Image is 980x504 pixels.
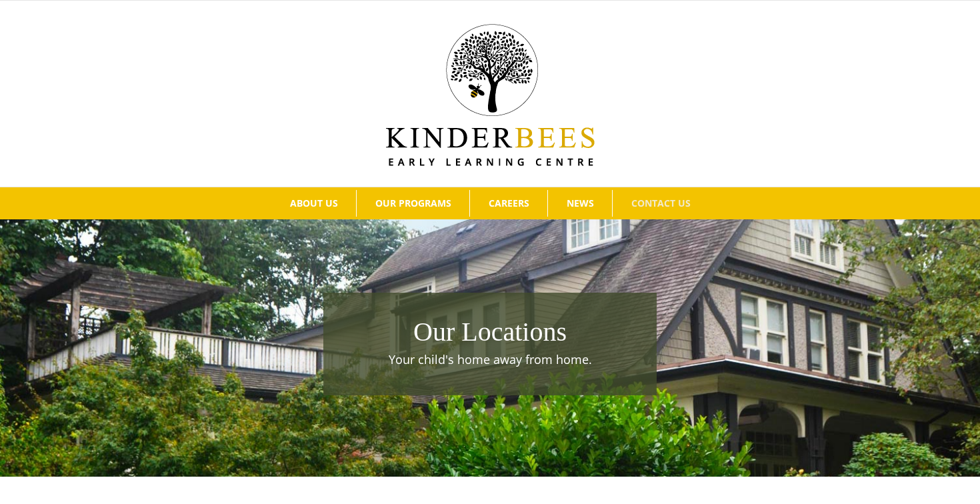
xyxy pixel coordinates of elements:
[330,351,650,369] p: Your child's home away from home.
[386,24,595,166] img: Kinder Bees Logo
[567,199,594,208] span: NEWS
[290,199,338,208] span: ABOUT US
[271,190,356,217] a: ABOUT US
[489,199,529,208] span: CAREERS
[631,199,691,208] span: CONTACT US
[375,199,451,208] span: OUR PROGRAMS
[330,313,650,351] h1: Our Locations
[20,187,960,219] nav: Main Menu
[548,190,612,217] a: NEWS
[357,190,469,217] a: OUR PROGRAMS
[613,190,709,217] a: CONTACT US
[470,190,547,217] a: CAREERS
